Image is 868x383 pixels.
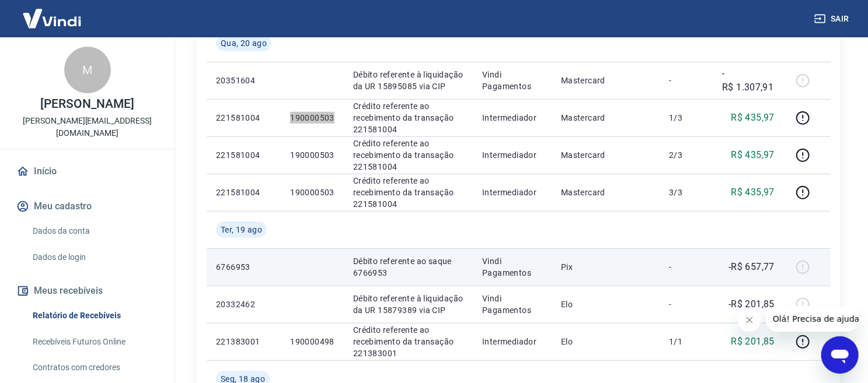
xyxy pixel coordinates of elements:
[216,336,271,347] p: 221383001
[40,98,134,110] p: [PERSON_NAME]
[482,336,542,347] p: Intermediador
[221,37,267,49] span: Qua, 20 ago
[216,149,271,161] p: 221581004
[669,112,703,124] p: 1/3
[731,111,775,125] p: R$ 435,97
[731,185,775,199] p: R$ 435,97
[14,194,161,219] button: Meu cadastro
[14,159,161,184] a: Início
[669,261,703,273] p: -
[731,335,775,349] p: R$ 201,85
[9,115,165,139] p: [PERSON_NAME][EMAIL_ADDRESS][DOMAIN_NAME]
[14,1,90,36] img: Vindi
[353,138,463,173] p: Crédito referente ao recebimento da transação 221581004
[482,187,542,198] p: Intermediador
[353,255,463,279] p: Débito referente ao saque 6766953
[482,255,542,279] p: Vindi Pagamentos
[482,293,542,316] p: Vindi Pagamentos
[738,308,761,332] iframe: Fechar mensagem
[290,187,334,198] p: 190000503
[353,175,463,210] p: Crédito referente ao recebimento da transação 221581004
[731,148,775,162] p: R$ 435,97
[28,330,161,354] a: Recebíveis Futuros Online
[28,245,161,269] a: Dados de login
[669,298,703,310] p: -
[728,260,775,274] p: -R$ 657,77
[216,298,271,310] p: 20332462
[561,75,650,86] p: Mastercard
[561,298,650,310] p: Elo
[728,297,775,311] p: -R$ 201,85
[14,278,161,304] button: Meus recebíveis
[669,336,703,347] p: 1/1
[7,8,98,17] span: Olá! Precisa de ajuda?
[216,112,271,124] p: 221581004
[669,75,703,86] p: -
[64,47,111,93] div: M
[221,224,262,236] span: Ter, 19 ago
[821,336,859,374] iframe: Botão para abrir a janela de mensagens
[353,324,463,359] p: Crédito referente ao recebimento da transação 221383001
[482,149,542,161] p: Intermediador
[561,261,650,273] p: Pix
[28,219,161,243] a: Dados da conta
[290,336,334,347] p: 190000498
[353,69,463,92] p: Débito referente à liquidação da UR 15895085 via CIP
[216,187,271,198] p: 221581004
[28,356,161,380] a: Contratos com credores
[561,187,650,198] p: Mastercard
[561,112,650,124] p: Mastercard
[216,75,271,86] p: 20351604
[28,304,161,328] a: Relatório de Recebíveis
[290,149,334,161] p: 190000503
[216,261,271,273] p: 6766953
[669,149,703,161] p: 2/3
[290,112,334,124] p: 190000503
[353,100,463,135] p: Crédito referente ao recebimento da transação 221581004
[812,8,854,30] button: Sair
[669,187,703,198] p: 3/3
[482,112,542,124] p: Intermediador
[353,293,463,316] p: Débito referente à liquidação da UR 15879389 via CIP
[766,306,859,332] iframe: Mensagem da empresa
[561,149,650,161] p: Mastercard
[722,66,775,94] p: -R$ 1.307,91
[482,69,542,92] p: Vindi Pagamentos
[561,336,650,347] p: Elo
